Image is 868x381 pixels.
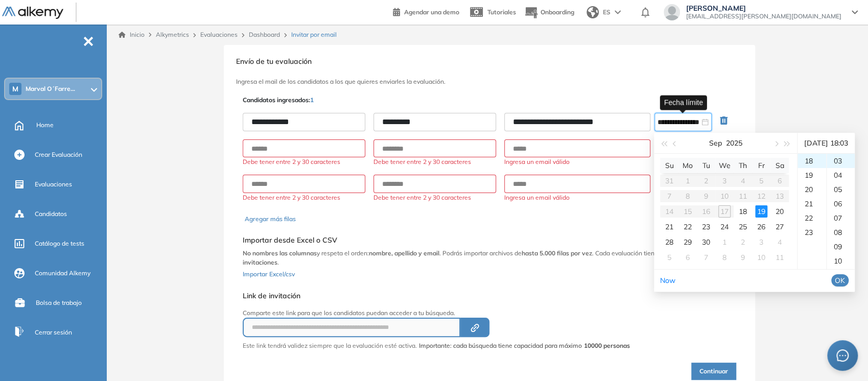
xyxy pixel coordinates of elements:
[35,269,90,278] span: Comunidad Alkemy
[393,5,459,17] a: Agendar una demo
[243,270,295,278] span: Importar Excel/csv
[737,221,749,233] div: 25
[35,150,82,159] span: Crear Evaluación
[12,85,18,93] span: M
[487,8,516,16] span: Tutoriales
[773,236,786,248] div: 4
[243,157,365,166] span: Debe tener entre 2 y 30 caracteres
[243,249,736,267] p: y respeta el orden: . Podrás importar archivos de . Cada evaluación tiene un .
[726,133,742,153] button: 2025
[718,251,731,264] div: 8
[310,96,314,104] span: 1
[663,221,675,233] div: 21
[700,221,712,233] div: 23
[827,254,855,268] div: 10
[827,154,855,168] div: 03
[26,85,75,93] span: Marval O´Farre...
[827,182,855,197] div: 05
[752,219,770,234] td: 2025-09-26
[802,133,851,153] div: [DATE] 18:03
[660,234,678,250] td: 2025-09-28
[752,204,770,219] td: 2025-09-19
[770,219,789,234] td: 2025-09-27
[700,236,712,248] div: 30
[35,328,72,337] span: Cerrar sesión
[587,6,599,18] img: world
[243,267,295,279] button: Importar Excel/csv
[755,205,767,218] div: 19
[603,8,611,17] span: ES
[243,308,630,318] p: Comparte este link para que los candidatos puedan acceder a tu búsqueda.
[660,95,707,110] div: Fecha límite
[697,234,715,250] td: 2025-09-30
[715,158,734,173] th: We
[35,209,67,219] span: Candidatos
[770,234,789,250] td: 2025-10-04
[827,211,855,225] div: 07
[660,158,678,173] th: Su
[404,8,459,16] span: Agendar una demo
[200,31,238,38] a: Evaluaciones
[835,275,845,286] span: OK
[827,197,855,211] div: 06
[243,292,630,300] h5: Link de invitación
[660,250,678,265] td: 2025-10-05
[419,341,630,350] span: Importante: cada búsqueda tiene capacidad para máximo
[504,193,650,202] span: Ingresa un email válido
[827,225,855,240] div: 08
[827,168,855,182] div: 04
[686,12,841,20] span: [EMAIL_ADDRESS][PERSON_NAME][DOMAIN_NAME]
[678,250,697,265] td: 2025-10-06
[291,30,337,39] span: Invitar por email
[752,158,770,173] th: Fr
[35,239,84,248] span: Catálogo de tests
[773,205,786,218] div: 20
[373,193,496,202] span: Debe tener entre 2 y 30 caracteres
[541,8,574,16] span: Onboarding
[737,236,749,248] div: 2
[660,276,675,285] a: Now
[678,219,697,234] td: 2025-09-22
[524,2,574,23] button: Onboarding
[752,250,770,265] td: 2025-10-10
[243,341,417,350] p: Este link tendrá validez siempre que la evaluación esté activa.
[827,268,855,282] div: 11
[773,251,786,264] div: 11
[35,180,72,189] span: Evaluaciones
[755,251,767,264] div: 10
[737,251,749,264] div: 9
[522,249,592,257] b: hasta 5.000 filas por vez
[737,205,749,218] div: 18
[584,342,630,349] strong: 10000 personas
[697,158,715,173] th: Tu
[715,234,734,250] td: 2025-10-01
[697,219,715,234] td: 2025-09-23
[504,157,650,166] span: Ingresa un email válido
[245,215,296,224] button: Agregar más filas
[715,219,734,234] td: 2025-09-24
[755,221,767,233] div: 26
[770,158,789,173] th: Sa
[678,158,697,173] th: Mo
[243,249,317,257] b: No nombres las columnas
[770,204,789,219] td: 2025-09-20
[36,298,82,307] span: Bolsa de trabajo
[831,274,849,287] button: OK
[827,240,855,254] div: 09
[797,225,826,240] div: 23
[715,250,734,265] td: 2025-10-08
[36,121,54,130] span: Home
[236,78,743,85] h3: Ingresa el mail de los candidatos a los que quieres enviarles la evaluación.
[734,204,752,219] td: 2025-09-18
[734,234,752,250] td: 2025-10-02
[682,236,694,248] div: 29
[682,251,694,264] div: 6
[615,10,621,14] img: arrow
[797,154,826,168] div: 18
[243,249,713,266] b: límite de 10.000 invitaciones
[718,236,731,248] div: 1
[243,193,365,202] span: Debe tener entre 2 y 30 caracteres
[752,234,770,250] td: 2025-10-03
[797,211,826,225] div: 22
[773,221,786,233] div: 27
